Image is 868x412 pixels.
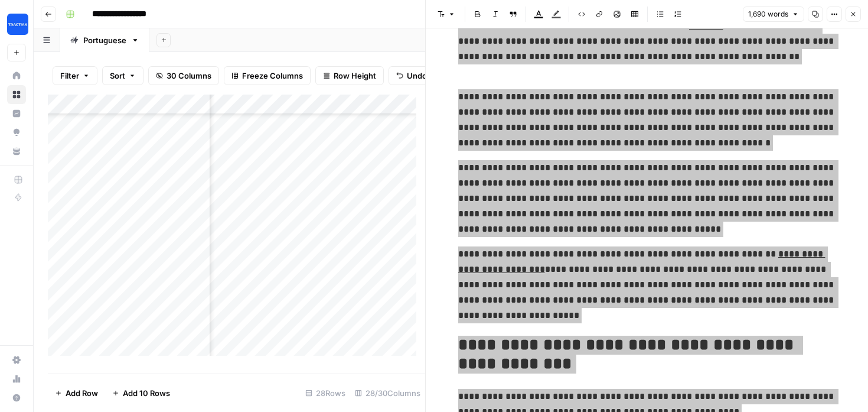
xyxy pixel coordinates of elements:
[389,66,435,85] button: Undo
[224,66,311,85] button: Freeze Columns
[748,9,788,20] span: 1,690 words
[315,66,384,85] button: Row Height
[148,66,219,85] button: 30 Columns
[167,70,211,82] span: 30 Columns
[53,66,97,85] button: Filter
[105,384,177,403] button: Add 10 Rows
[110,70,125,82] span: Sort
[7,85,26,104] a: Browse
[407,70,427,82] span: Undo
[60,28,149,52] a: Portuguese
[7,388,26,407] button: Help + Support
[83,34,126,46] div: Portuguese
[7,104,26,123] a: Insights
[123,387,170,399] span: Add 10 Rows
[242,70,303,82] span: Freeze Columns
[334,70,376,82] span: Row Height
[301,384,350,403] div: 28 Rows
[7,369,26,388] a: Usage
[7,142,26,161] a: Your Data
[7,123,26,142] a: Opportunities
[743,7,804,22] button: 1,690 words
[350,384,425,403] div: 28/30 Columns
[48,384,105,403] button: Add Row
[7,14,28,35] img: Tractian Logo
[7,9,26,39] button: Workspace: Tractian
[7,351,26,369] a: Settings
[102,66,143,85] button: Sort
[60,70,79,82] span: Filter
[66,387,98,399] span: Add Row
[7,66,26,85] a: Home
